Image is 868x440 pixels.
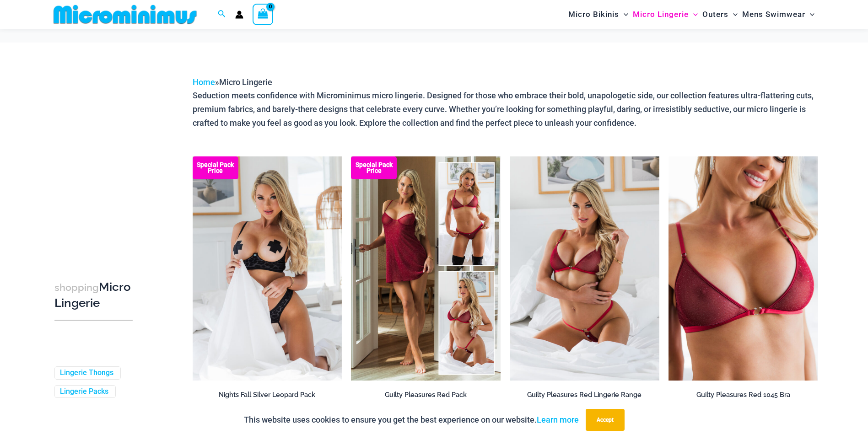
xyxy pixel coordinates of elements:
[54,68,137,251] iframe: TrustedSite Certified
[351,162,397,174] b: Special Pack Price
[740,3,817,26] a: Mens SwimwearMenu ToggleMenu Toggle
[253,4,274,25] a: View Shopping Cart, empty
[510,391,659,399] h2: Guilty Pleasures Red Lingerie Range
[565,1,819,27] nav: Site Navigation
[510,391,659,402] a: Guilty Pleasures Red Lingerie Range
[728,3,738,26] span: Menu Toggle
[193,89,818,129] p: Seduction meets confidence with Microminimus micro lingerie. Designed for those who embrace their...
[193,77,215,87] a: Home
[586,409,625,431] button: Accept
[193,156,342,381] a: Nights Fall Silver Leopard 1036 Bra 6046 Thong 09v2 Nights Fall Silver Leopard 1036 Bra 6046 Thon...
[510,156,659,381] img: Guilty Pleasures Red 1045 Bra 689 Micro 05
[669,391,818,402] a: Guilty Pleasures Red 1045 Bra
[244,413,579,427] p: This website uses cookies to ensure you get the best experience on our website.
[619,3,628,26] span: Menu Toggle
[633,3,689,26] span: Micro Lingerie
[193,156,342,381] img: Nights Fall Silver Leopard 1036 Bra 6046 Thong 09v2
[351,391,501,399] h2: Guilty Pleasures Red Pack
[700,3,740,26] a: OutersMenu ToggleMenu Toggle
[510,156,659,381] a: Guilty Pleasures Red 1045 Bra 689 Micro 05Guilty Pleasures Red 1045 Bra 689 Micro 06Guilty Pleasu...
[669,156,818,381] img: Guilty Pleasures Red 1045 Bra 01
[54,279,133,311] h3: Micro Lingerie
[60,387,108,397] a: Lingerie Packs
[193,77,272,87] span: »
[193,162,238,174] b: Special Pack Price
[351,156,501,381] img: Guilty Pleasures Red Collection Pack F
[805,3,814,26] span: Menu Toggle
[193,391,342,402] a: Nights Fall Silver Leopard Pack
[568,3,619,26] span: Micro Bikinis
[50,4,200,25] img: MM SHOP LOGO FLAT
[742,3,805,26] span: Mens Swimwear
[669,391,818,399] h2: Guilty Pleasures Red 1045 Bra
[566,3,631,26] a: Micro BikinisMenu ToggleMenu Toggle
[235,11,243,19] a: Account icon link
[631,3,700,26] a: Micro LingerieMenu ToggleMenu Toggle
[689,3,698,26] span: Menu Toggle
[219,77,272,87] span: Micro Lingerie
[54,282,99,293] span: shopping
[669,156,818,381] a: Guilty Pleasures Red 1045 Bra 01Guilty Pleasures Red 1045 Bra 02Guilty Pleasures Red 1045 Bra 02
[702,3,728,26] span: Outers
[193,391,342,399] h2: Nights Fall Silver Leopard Pack
[218,9,226,20] a: Search icon link
[60,368,113,378] a: Lingerie Thongs
[537,415,579,424] a: Learn more
[351,156,501,381] a: Guilty Pleasures Red Collection Pack F Guilty Pleasures Red Collection Pack BGuilty Pleasures Red...
[351,391,501,402] a: Guilty Pleasures Red Pack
